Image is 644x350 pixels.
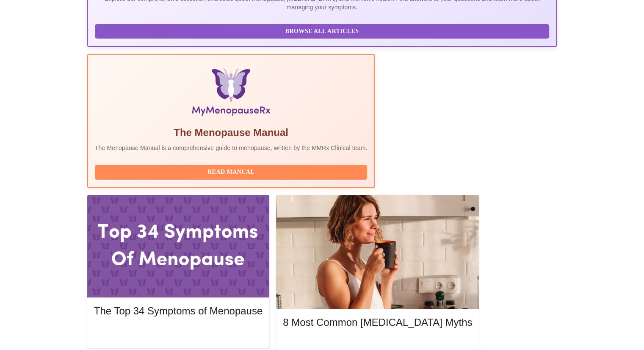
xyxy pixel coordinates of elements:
[94,328,265,336] a: Read More
[102,328,254,338] span: Read More
[291,339,464,350] span: Read More
[94,325,263,340] button: Read More
[283,316,472,329] h5: 8 Most Common [MEDICAL_DATA] Myths
[95,27,552,34] a: Browse All Articles
[95,126,368,139] h5: The Menopause Manual
[283,340,474,347] a: Read More
[95,165,368,180] button: Read Manual
[95,24,550,39] button: Browse All Articles
[138,68,324,119] img: Menopause Manual
[95,144,368,152] p: The Menopause Manual is a comprehensive guide to menopause, written by the MMRx Clinical team.
[103,26,541,37] span: Browse All Articles
[95,168,370,175] a: Read Manual
[94,304,263,318] h5: The Top 34 Symptoms of Menopause
[103,167,359,178] span: Read Manual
